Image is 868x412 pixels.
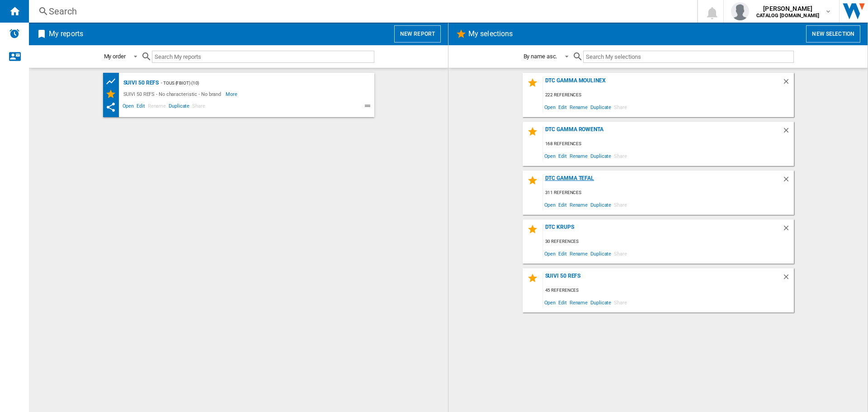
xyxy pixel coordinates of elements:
div: SUIVI 50 REFS [543,273,782,285]
div: Product prices grid [105,76,121,87]
span: Share [613,199,628,211]
div: Delete [782,224,794,236]
span: Edit [557,199,568,211]
div: 45 references [543,285,794,296]
div: Delete [782,126,794,138]
div: Search [49,5,674,18]
div: 222 references [543,90,794,101]
span: Duplicate [589,150,613,162]
button: New selection [806,25,860,43]
span: Open [543,199,557,211]
ng-md-icon: This report has been shared with you [105,102,116,113]
span: Rename [568,199,589,211]
span: Open [543,150,557,162]
img: alerts-logo.svg [9,28,20,39]
span: Duplicate [589,296,613,308]
button: New report [394,25,441,43]
div: 168 references [543,138,794,150]
div: My Selections [105,89,121,99]
div: DTC GAMMA TEFAL [543,175,782,187]
div: Delete [782,77,794,90]
b: CATALOG [DOMAIN_NAME] [756,13,819,19]
div: 30 references [543,236,794,247]
span: Share [613,247,628,260]
span: Rename [568,296,589,308]
span: Rename [568,101,589,113]
span: Edit [557,247,568,260]
input: Search My reports [152,51,374,63]
div: DTC KRUPS [543,224,782,236]
h2: My reports [47,25,85,43]
span: More [226,89,239,99]
div: DTC Gamma Rowenta [543,126,782,138]
div: Delete [782,175,794,187]
div: SUIVI 50 REFS - No characteristic - No brand [121,89,226,99]
span: Share [613,101,628,113]
div: SUIVI 50 REFS [121,77,159,89]
h2: My selections [467,25,514,43]
div: By name asc. [524,53,557,60]
img: profile.jpg [731,2,749,20]
span: Open [543,247,557,260]
span: Share [613,150,628,162]
span: Duplicate [589,101,613,113]
span: Rename [568,150,589,162]
span: Duplicate [167,102,191,113]
span: Edit [557,296,568,308]
span: Share [613,296,628,308]
span: Edit [557,150,568,162]
div: - TOUS (fbiot) (10) [159,77,356,89]
div: DTC GAMMA MOULINEX [543,77,782,90]
span: Duplicate [589,247,613,260]
span: [PERSON_NAME] [756,4,819,13]
div: My order [104,53,126,60]
span: Open [121,102,136,113]
span: Rename [146,102,167,113]
span: Edit [557,101,568,113]
span: Duplicate [589,199,613,211]
div: Delete [782,273,794,285]
span: Share [191,102,207,113]
span: Rename [568,247,589,260]
span: Open [543,101,557,113]
div: 311 references [543,187,794,199]
span: Open [543,296,557,308]
input: Search My selections [583,51,793,63]
span: Edit [135,102,146,113]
